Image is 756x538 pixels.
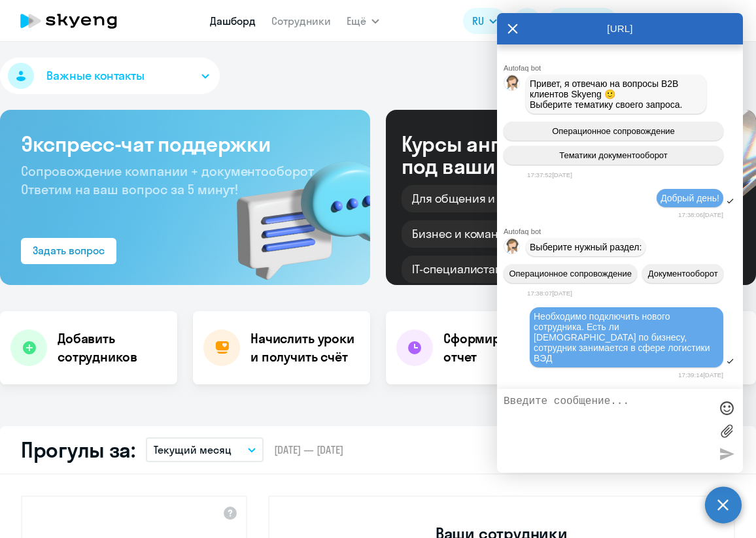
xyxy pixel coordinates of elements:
div: Бизнес и командировки [402,220,557,248]
span: Документооборот [648,269,718,278]
time: 17:38:06[DATE] [678,211,723,218]
span: Операционное сопровождение [509,269,632,278]
span: Тематики документооборот [559,150,668,160]
img: bot avatar [504,239,521,258]
span: Операционное сопровождение [552,126,675,136]
span: Ещё [347,13,366,29]
div: Задать вопрос [33,243,105,258]
a: Сотрудники [271,14,331,27]
span: Сопровождение компании + документооборот. Ответим на ваш вопрос за 5 минут! [21,163,317,197]
div: Autofaq bot [504,388,743,395]
div: Для общения и путешествий [402,185,581,212]
span: RU [472,13,484,29]
span: Добрый день! [661,193,719,203]
h4: Начислить уроки и получить счёт [250,329,360,366]
button: #2033, СКАЙВЭЙ, ООО [625,5,745,37]
button: Задать вопрос [21,238,116,264]
span: Необходимо подключить нового сотрудника. Есть ли [DEMOGRAPHIC_DATA] по бизнесу, сотрудник занимае... [534,311,712,363]
span: Важные контакты [46,67,145,84]
span: Привет, я отвечаю на вопросы B2B клиентов Skyeng 🙂 Выберите тематику своего запроса. [530,78,683,110]
span: [DATE] — [DATE] [274,443,343,457]
img: bot avatar [504,75,521,94]
button: RU [463,8,506,34]
span: Выберите нужный раздел: [530,242,642,252]
h3: Экспресс-чат поддержки [21,131,349,157]
div: Autofaq bot [504,64,743,72]
h4: Добавить сотрудников [58,329,167,366]
time: 17:39:14[DATE] [678,371,723,378]
button: Операционное сопровождение [504,122,723,141]
div: Курсы английского под ваши цели [402,133,625,177]
a: Дашборд [210,14,256,27]
button: Балансbalance [548,8,617,34]
div: IT-специалистам [402,256,514,283]
time: 17:38:07[DATE] [527,290,572,297]
time: 17:37:52[DATE] [527,171,572,178]
button: Текущий месяц [146,437,264,462]
label: Лимит 10 файлов [717,421,736,441]
div: Autofaq bot [504,227,743,235]
h2: Прогулы за: [21,437,135,463]
button: Документооборот [642,264,723,283]
img: bg-img [218,138,370,285]
p: Текущий месяц [154,442,232,458]
button: Ещё [347,8,379,34]
h4: Сформировать отчет [443,329,553,366]
button: Операционное сопровождение [504,264,637,283]
button: Тематики документооборот [504,146,723,165]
